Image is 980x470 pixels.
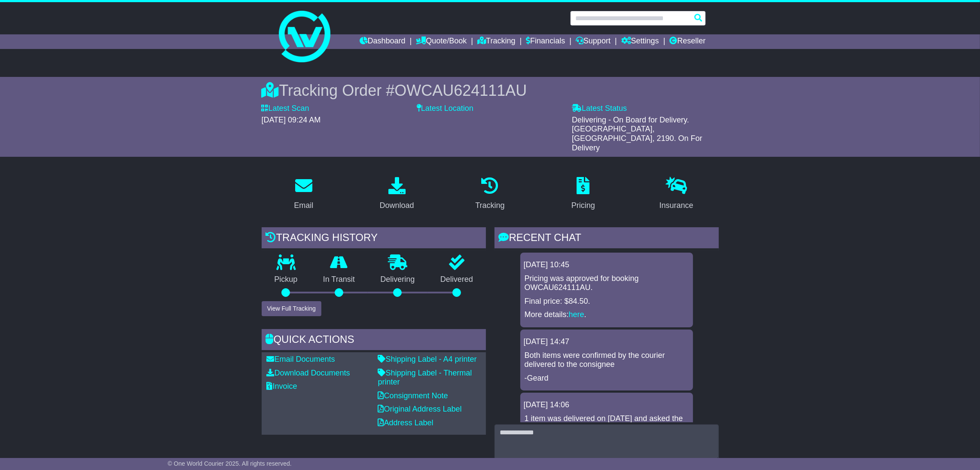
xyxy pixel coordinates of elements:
span: [DATE] 09:24 AM [262,116,321,124]
p: -Geard [525,374,689,383]
a: Original Address Label [378,405,462,413]
a: Insurance [654,174,699,214]
button: View Full Tracking [262,301,321,316]
a: Address Label [378,418,434,427]
a: Dashboard [360,34,406,49]
div: Pricing [571,200,595,211]
div: Email [294,200,313,211]
span: OWCAU624111AU [394,82,527,99]
a: Download Documents [267,369,350,377]
div: [DATE] 10:45 [524,260,690,270]
div: Insurance [659,200,693,211]
p: 1 item was delivered on [DATE] and asked the courier to advise the ETA for the last item [525,414,689,433]
a: Shipping Label - Thermal printer [378,369,472,387]
a: Consignment Note [378,391,448,400]
a: Support [576,34,611,49]
p: More details: . [525,310,689,320]
a: Financials [526,34,565,49]
a: Tracking [470,174,510,214]
div: Quick Actions [262,329,486,352]
label: Latest Status [572,104,627,113]
p: Final price: $84.50. [525,297,689,306]
div: [DATE] 14:06 [524,400,690,410]
p: In Transit [310,275,368,284]
div: RECENT CHAT [495,227,719,250]
div: Download [380,200,414,211]
a: Shipping Label - A4 printer [378,355,477,363]
a: here [569,310,584,319]
div: Tracking Order # [262,81,719,100]
a: Email [288,174,319,214]
a: Download [374,174,420,214]
p: Delivering [368,275,428,284]
div: Tracking history [262,227,486,250]
label: Latest Location [417,104,473,113]
p: Delivered [427,275,486,284]
p: Pricing was approved for booking OWCAU624111AU. [525,274,689,293]
a: Invoice [267,382,297,391]
span: © One World Courier 2025. All rights reserved. [168,460,292,467]
p: Both items were confirmed by the courier delivered to the consignee [525,351,689,369]
a: Quote/Book [416,34,467,49]
div: Tracking [475,200,504,211]
span: Delivering - On Board for Delivery. [GEOGRAPHIC_DATA], [GEOGRAPHIC_DATA], 2190. On For Delivery [572,116,702,152]
p: Pickup [262,275,311,284]
a: Tracking [477,34,515,49]
a: Pricing [566,174,601,214]
a: Email Documents [267,355,335,363]
label: Latest Scan [262,104,309,113]
a: Reseller [669,34,705,49]
div: [DATE] 14:47 [524,337,690,347]
a: Settings [621,34,659,49]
